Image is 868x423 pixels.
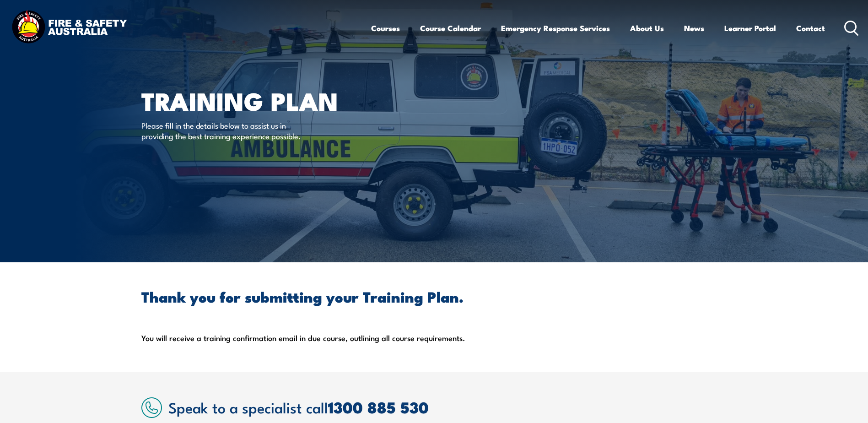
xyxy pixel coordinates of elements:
[141,290,727,345] div: You will receive a training confirmation email in due course, outlining all course requirements.
[420,16,481,40] a: Course Calendar
[141,290,727,303] h2: Thank you for submitting your Training Plan.
[141,90,367,111] h1: Training plan
[724,16,776,40] a: Learner Portal
[796,16,825,40] a: Contact
[328,395,429,419] a: 1300 885 530
[684,16,704,40] a: News
[501,16,610,40] a: Emergency Response Services
[371,16,400,40] a: Courses
[168,399,727,415] h2: Speak to a specialist call
[630,16,664,40] a: About Us
[141,120,308,141] p: Please fill in the details below to assist us in providing the best training experience possible.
